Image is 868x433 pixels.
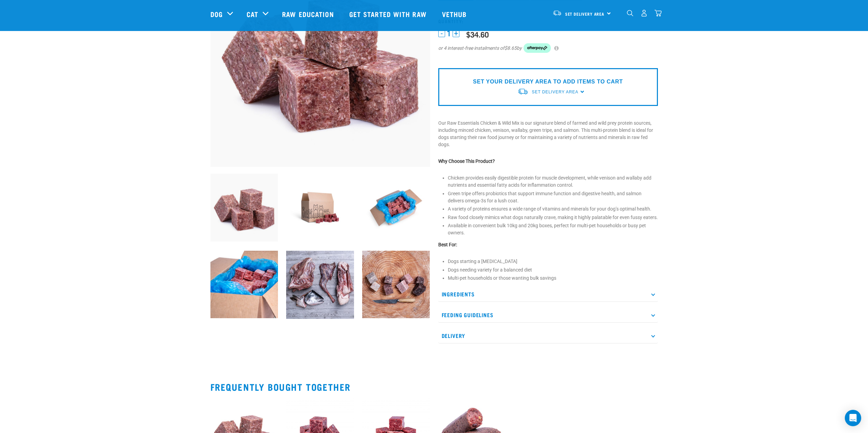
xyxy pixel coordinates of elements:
p: Delivery [438,328,658,343]
img: van-moving.png [553,10,562,16]
strong: Best For: [438,242,457,247]
div: Open Intercom Messenger [845,410,861,426]
img: Raw Essentials Bulk 10kg Raw Dog Food Box Exterior Design [286,174,354,242]
p: Feeding Guidelines [438,307,658,323]
a: Get started with Raw [342,0,435,28]
div: or 4 interest-free instalments of by [438,43,658,53]
span: Set Delivery Area [565,13,605,15]
p: SET YOUR DELIVERY AREA TO ADD ITEMS TO CART [473,78,623,86]
span: 1 [447,30,451,37]
img: Raw Essentials 2024 July2597 [210,251,278,319]
img: Raw Essentials Bulk 10kg Raw Dog Food Box [362,174,430,242]
img: user.png [641,10,648,17]
p: Our Raw Essentials Chicken & Wild Mix is our signature blend of farmed and wild prey protein sour... [438,120,658,148]
div: $34.60 [466,30,489,38]
h2: Frequently bought together [210,382,658,392]
button: + [453,30,459,37]
img: Pile Of Cubed Chicken Wild Meat Mix [210,174,278,242]
a: Dog [210,9,223,19]
button: - [438,30,445,37]
img: ?SM Possum HT LS DH Knife [362,251,430,319]
img: home-icon-1@2x.png [627,10,633,16]
li: A variety of proteins ensures a wide range of vitamins and minerals for your dog’s optimal health. [448,205,658,213]
li: Raw food closely mimics what dogs naturally crave, making it highly palatable for even fussy eaters. [448,214,658,221]
img: Assortment of cuts of meat on a slate board including chicken frame, duck frame, wallaby shoulder... [286,251,354,319]
span: $8.65 [504,45,517,52]
a: Raw Education [275,0,342,28]
p: Ingredients [438,287,658,302]
img: van-moving.png [517,88,528,95]
li: Dogs needing variety for a balanced diet [448,266,658,274]
li: Dogs starting a [MEDICAL_DATA] [448,258,658,265]
a: Cat [247,9,258,19]
li: Available in convenient bulk 10kg and 20kg boxes, perfect for multi-pet households or busy pet ow... [448,222,658,236]
strong: Why Choose This Product? [438,158,495,164]
a: Vethub [435,0,475,28]
img: home-icon@2x.png [654,10,662,17]
li: Multi-pet households or those wanting bulk savings [448,275,658,282]
li: Chicken provides easily digestible protein for muscle development, while venison and wallaby add ... [448,174,658,189]
li: Green tripe offers probiotics that support immune function and digestive health, and salmon deliv... [448,190,658,204]
span: Set Delivery Area [532,90,578,94]
img: Afterpay [524,43,551,53]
